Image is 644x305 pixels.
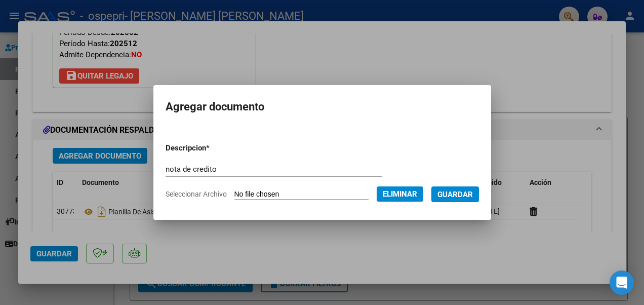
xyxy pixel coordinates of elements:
[437,190,473,199] span: Guardar
[166,190,227,198] span: Seleccionar Archivo
[431,186,479,202] button: Guardar
[377,186,423,202] button: Eliminar
[166,142,260,154] p: Descripcion
[166,97,479,117] h2: Agregar documento
[610,271,634,295] div: Open Intercom Messenger
[383,189,417,199] span: Eliminar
